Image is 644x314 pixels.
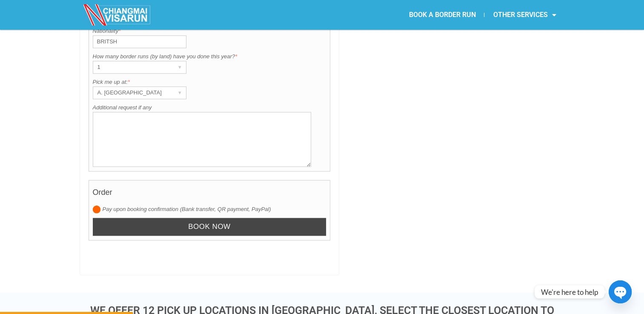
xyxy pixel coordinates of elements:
[174,87,186,99] div: ▾
[93,27,326,35] label: Nationality
[93,61,170,73] div: 1
[93,87,170,99] div: A. [GEOGRAPHIC_DATA]
[93,184,326,205] h4: Order
[93,218,326,236] input: Book now
[93,103,326,112] label: Additional request if any
[93,52,326,61] label: How many border runs (by land) have you done this year?
[93,78,326,86] label: Pick me up at:
[400,5,484,25] a: BOOK A BORDER RUN
[93,205,326,214] label: Pay upon booking confirmation (Bank transfer, QR payment, PayPal)
[322,5,564,25] nav: Menu
[484,5,564,25] a: OTHER SERVICES
[174,61,186,73] div: ▾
